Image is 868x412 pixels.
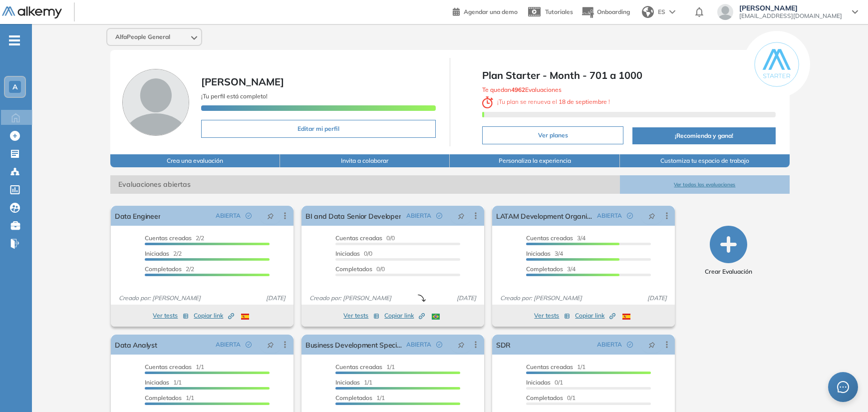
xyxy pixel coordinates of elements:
button: Editar mi perfil [201,120,436,138]
button: ¡Recomienda y gana! [632,127,776,144]
span: ABIERTA [216,211,241,220]
span: ¡ Tu plan se renueva el ! [482,98,610,105]
span: pushpin [458,341,465,349]
span: Completados [145,265,182,273]
img: BRA [432,314,440,320]
img: Logo [2,6,62,19]
span: ABIERTA [216,340,241,349]
span: ABIERTA [597,211,622,220]
span: Iniciadas [145,379,169,386]
button: Copiar link [194,310,234,322]
span: Copiar link [384,311,425,320]
span: [PERSON_NAME] [201,75,284,88]
span: 1/1 [145,379,182,386]
img: Foto de perfil [122,69,189,136]
span: 3/4 [526,250,563,257]
a: Data Engineer [115,206,161,226]
span: check-circle [246,213,252,219]
span: Iniciadas [335,379,360,386]
span: 2/2 [145,265,194,273]
span: Cuentas creadas [526,363,573,371]
span: 0/1 [526,394,576,402]
span: ABIERTA [406,340,431,349]
span: ES [658,7,665,16]
span: pushpin [267,212,274,220]
button: Personaliza la experiencia [450,154,619,167]
a: LATAM Development Organizational Manager [496,206,593,226]
button: Ver tests [534,310,570,322]
span: pushpin [648,341,655,349]
span: ABIERTA [597,340,622,349]
span: AlfaPeople General [115,33,170,41]
span: Te quedan Evaluaciones [482,86,562,93]
span: check-circle [627,213,633,219]
span: 1/1 [335,363,395,371]
span: Onboarding [597,8,630,15]
span: pushpin [267,341,274,349]
button: Onboarding [581,1,630,23]
button: Invita a colaborar [280,154,450,167]
span: 2/2 [145,250,182,257]
span: 1/1 [526,363,585,371]
a: Data Analyst [115,335,157,355]
span: Tutoriales [545,8,573,15]
span: [DATE] [262,294,289,303]
button: pushpin [260,208,282,224]
span: [DATE] [453,294,480,303]
button: pushpin [260,337,282,353]
span: Creado por: [PERSON_NAME] [115,294,205,303]
span: Completados [526,394,563,402]
span: 0/0 [335,250,372,257]
span: Cuentas creadas [335,363,382,371]
span: ¡Tu perfil está completo! [201,92,268,100]
button: Crear Evaluación [705,226,752,276]
img: world [642,6,654,18]
button: pushpin [450,208,472,224]
b: 4962 [511,86,525,93]
span: Copiar link [194,311,234,320]
a: BI and Data Senior Developer [305,206,401,226]
span: [DATE] [643,294,671,303]
span: pushpin [648,212,655,220]
span: pushpin [458,212,465,220]
img: clock-svg [482,96,493,108]
img: ESP [622,314,630,320]
span: check-circle [436,213,442,219]
span: Copiar link [575,311,615,320]
span: 3/4 [526,265,576,273]
span: 1/1 [335,394,385,402]
span: 2/2 [145,234,204,242]
span: Iniciadas [526,379,551,386]
b: 18 de septiembre [557,98,608,105]
span: [EMAIL_ADDRESS][DOMAIN_NAME] [739,12,842,20]
img: arrow [669,10,675,14]
img: ESP [241,314,249,320]
span: Agendar una demo [464,8,518,15]
span: Creado por: [PERSON_NAME] [305,294,395,303]
a: Business Development Specialist [305,335,402,355]
span: 3/4 [526,234,585,242]
span: 1/1 [145,394,194,402]
span: Evaluaciones abiertas [110,175,620,194]
span: Cuentas creadas [335,234,382,242]
button: Copiar link [384,310,425,322]
button: Ver tests [343,310,379,322]
span: 1/1 [335,379,372,386]
span: Completados [335,265,372,273]
span: message [837,381,849,393]
span: Iniciadas [526,250,551,257]
span: Creado por: [PERSON_NAME] [496,294,586,303]
a: SDR [496,335,511,355]
button: pushpin [641,208,663,224]
span: Crear Evaluación [705,267,752,276]
span: Cuentas creadas [145,363,192,371]
span: 0/1 [526,379,563,386]
span: Iniciadas [335,250,360,257]
span: 0/0 [335,265,385,273]
span: Completados [145,394,182,402]
a: Agendar una demo [453,5,518,17]
button: Copiar link [575,310,615,322]
button: Crea una evaluación [110,154,280,167]
span: Iniciadas [145,250,169,257]
button: Customiza tu espacio de trabajo [620,154,790,167]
